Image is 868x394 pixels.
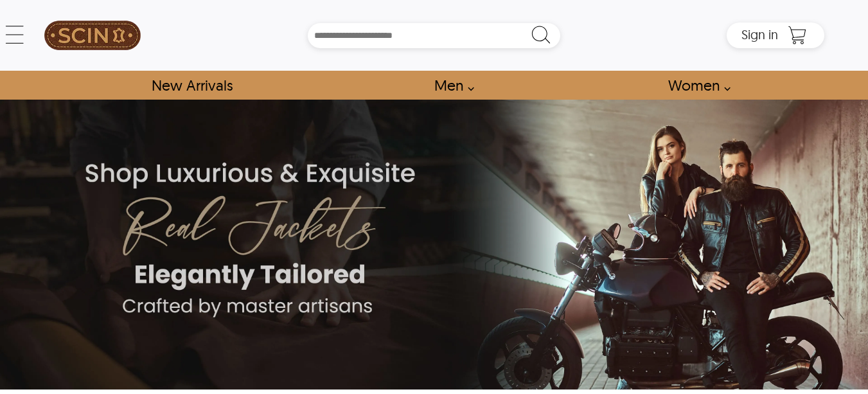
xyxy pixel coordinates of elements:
a: Shop New Arrivals [137,71,247,100]
a: shop men's leather jackets [420,71,481,100]
a: SCIN [44,6,141,64]
a: Sign in [741,31,778,41]
a: Shop Women Leather Jackets [653,71,738,100]
img: SCIN [44,6,141,64]
span: Sign in [741,26,778,42]
a: Shopping Cart [784,26,810,45]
